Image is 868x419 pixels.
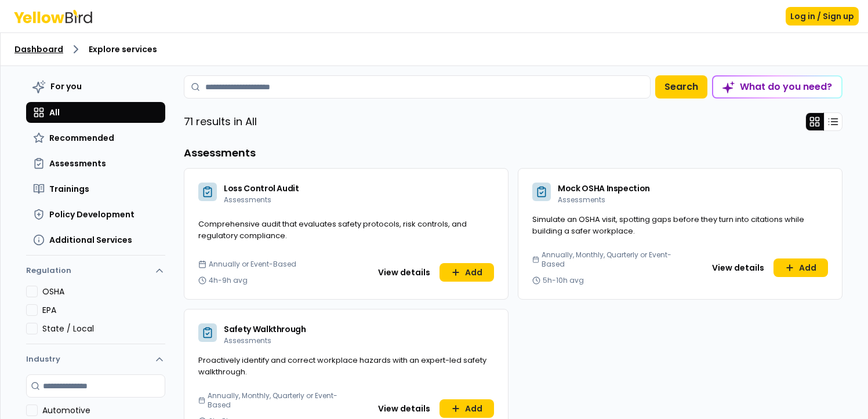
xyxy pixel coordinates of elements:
[49,234,132,246] span: Additional Services
[42,304,165,316] label: EPA
[224,183,299,194] span: Loss Control Audit
[49,132,114,144] span: Recommended
[42,323,165,334] label: State / Local
[26,260,165,286] button: Regulation
[26,344,165,374] button: Industry
[198,218,467,241] span: Comprehensive audit that evaluates safety protocols, risk controls, and regulatory compliance.
[224,195,271,205] span: Assessments
[371,399,437,418] button: View details
[89,43,157,55] span: Explore services
[713,76,841,97] div: What do you need?
[42,405,165,416] label: Automotive
[532,214,804,236] span: Simulate an OSHA visit, spotting gaps before they turn into citations while building a safer work...
[26,204,165,225] button: Policy Development
[26,127,165,148] button: Recommended
[49,107,60,118] span: All
[42,286,165,297] label: OSHA
[209,276,248,285] span: 4h-9h avg
[655,75,707,99] button: Search
[542,250,675,269] span: Annually, Monthly, Quarterly or Event-Based
[26,102,165,123] button: All
[440,399,494,418] button: Add
[184,114,257,130] p: 71 results in All
[49,158,106,169] span: Assessments
[371,263,437,282] button: View details
[558,195,605,205] span: Assessments
[543,276,584,285] span: 5h-10h avg
[50,81,82,92] span: For you
[26,178,165,199] button: Trainings
[26,75,165,97] button: For you
[26,286,165,344] div: Regulation
[558,183,650,194] span: Mock OSHA Inspection
[198,355,486,377] span: Proactively identify and correct workplace hazards with an expert-led safety walkthrough.
[773,258,828,277] button: Add
[26,153,165,174] button: Assessments
[14,43,63,55] a: Dashboard
[224,323,306,335] span: Safety Walkthrough
[440,263,494,282] button: Add
[26,229,165,250] button: Additional Services
[14,42,854,56] nav: breadcrumb
[49,209,135,220] span: Policy Development
[786,7,859,25] button: Log in / Sign up
[705,258,771,277] button: View details
[184,145,842,161] h3: Assessments
[49,183,89,195] span: Trainings
[208,391,342,410] span: Annually, Monthly, Quarterly or Event-Based
[224,336,271,345] span: Assessments
[209,260,296,269] span: Annually or Event-Based
[712,75,842,99] button: What do you need?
